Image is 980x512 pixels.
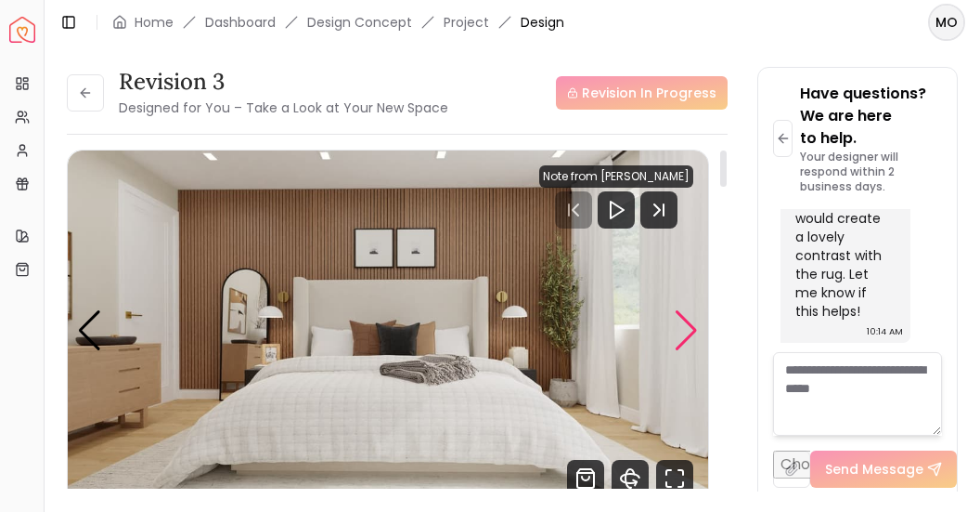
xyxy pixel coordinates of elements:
p: Your designer will respond within 2 business days. [800,150,942,194]
button: MO [928,4,965,41]
p: Have questions? We are here to help. [800,83,942,150]
div: 1 / 5 [68,151,709,512]
img: Design Render 1 [68,151,709,512]
small: Designed for You – Take a Look at Your New Space [119,98,448,117]
a: Dashboard [205,13,276,32]
svg: Play [605,199,627,221]
svg: 360 View [612,460,649,497]
a: Home [135,13,174,32]
svg: Next Track [640,191,677,229]
li: Design Concept [307,13,412,32]
svg: Shop Products from this design [567,460,604,497]
a: Project [444,13,489,32]
div: Note from [PERSON_NAME] [539,165,693,188]
div: 10:14 AM [867,322,903,341]
a: Spacejoy [9,17,35,43]
h3: Revision 3 [119,67,448,97]
div: Carousel [68,151,708,512]
div: Previous slide [77,310,102,351]
span: Design [521,13,564,32]
nav: breadcrumb [112,13,564,32]
div: Next slide [674,310,699,351]
span: MO [930,6,963,39]
img: Spacejoy Logo [9,17,35,43]
svg: Fullscreen [656,460,693,497]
